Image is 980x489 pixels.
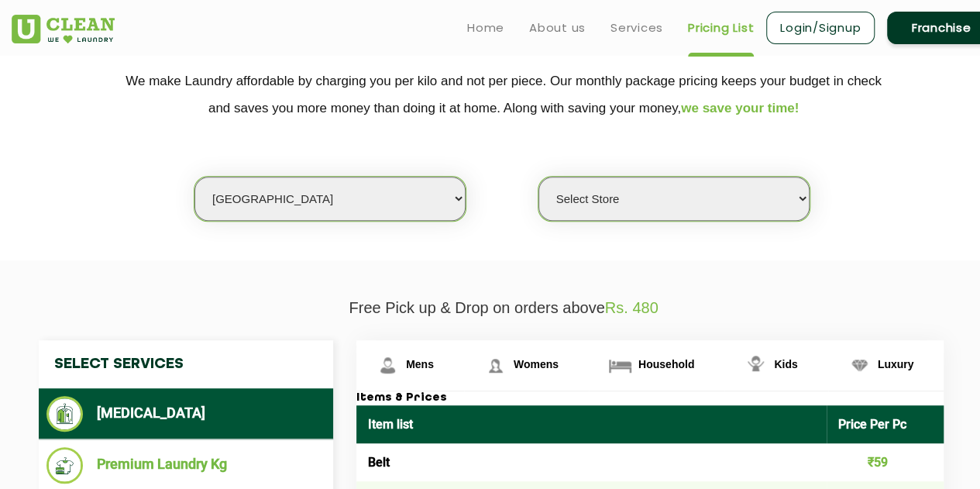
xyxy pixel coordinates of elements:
img: UClean Laundry and Dry Cleaning [12,15,115,43]
a: Services [610,19,663,37]
h3: Items & Prices [356,391,944,405]
td: ₹59 [827,443,944,481]
span: Rs. 480 [605,299,658,316]
img: Luxury [846,352,873,379]
img: Dry Cleaning [46,396,83,432]
img: Kids [742,352,769,379]
img: Womens [482,352,509,379]
td: Belt [356,443,827,481]
h4: Select Services [39,340,333,388]
span: Kids [774,358,797,370]
span: Household [638,358,694,370]
span: Luxury [878,358,914,370]
li: Premium Laundry Kg [46,447,325,484]
th: Price Per Pc [827,405,944,443]
li: [MEDICAL_DATA] [46,396,325,432]
a: About us [529,19,586,37]
span: we save your time! [681,101,799,115]
span: Womens [514,358,559,370]
a: Login/Signup [766,12,875,44]
a: Pricing List [688,19,754,37]
a: Home [467,19,504,37]
img: Premium Laundry Kg [46,447,83,484]
span: Mens [406,358,434,370]
img: Mens [374,352,401,379]
th: Item list [356,405,827,443]
img: Household [607,352,634,379]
